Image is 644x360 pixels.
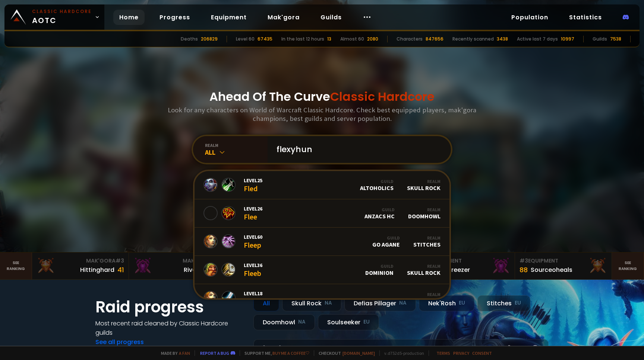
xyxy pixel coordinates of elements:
[515,299,521,307] small: EU
[520,257,607,265] div: Equipment
[360,179,394,192] div: Altoholics
[205,10,253,25] a: Equipment
[520,265,528,275] div: 88
[244,205,262,212] span: Level 26
[200,350,229,356] a: Report a bug
[258,36,272,42] div: 67435
[129,253,225,279] a: Mak'Gora#2Rivench100
[32,8,92,15] small: Classic Hardcore
[517,36,558,42] div: Active last 7 days
[205,142,268,148] div: realm
[426,36,443,42] div: 847656
[113,10,145,25] a: Home
[244,262,262,269] span: Level 36
[195,256,449,284] a: Level36FleebGuildDOMINIONRealmSkull Rock
[80,265,114,274] div: Hittinghard
[520,257,528,264] span: # 3
[195,199,449,228] a: Level26FleeGuildAnzacs HCRealmDoomhowl
[330,88,435,105] span: Classic Hardcore
[452,36,494,42] div: Recently scanned
[395,292,441,297] div: Realm
[253,295,279,311] div: All
[610,36,621,42] div: 7538
[434,265,470,274] div: Notafreezer
[453,350,469,356] a: Privacy
[325,299,332,307] small: NA
[209,88,435,106] h1: Ahead Of The Curve
[344,295,416,311] div: Defias Pillager
[165,106,479,123] h3: Look for any characters on World of Warcraft Classic Hardcore. Check best equipped players, mak'g...
[413,235,441,241] div: Realm
[397,36,423,42] div: Characters
[205,148,268,157] div: All
[505,10,554,25] a: Population
[563,10,608,25] a: Statistics
[477,295,530,311] div: Stitches
[364,207,395,220] div: Anzacs HC
[272,136,442,163] input: Search a character...
[459,299,465,307] small: EU
[184,265,207,274] div: Rivench
[408,207,441,212] div: Realm
[116,257,124,264] span: # 3
[195,228,449,256] a: Level60FleepGuildGo AganeRealmStitches
[179,350,190,356] a: a fan
[365,263,394,276] div: DOMINION
[201,36,218,42] div: 206829
[244,177,262,184] span: Level 25
[399,299,407,307] small: NA
[195,171,449,199] a: Level25FledGuildAltoholicsRealmSkull Rock
[372,235,400,241] div: Guild
[365,263,394,269] div: Guild
[531,265,572,274] div: Sourceoheals
[244,290,262,297] span: Level 18
[262,10,306,25] a: Mak'gora
[372,235,400,248] div: Go Agane
[240,350,309,356] span: Support me,
[395,292,441,305] div: Defias Pillager
[318,314,379,330] div: Soulseeker
[272,350,309,356] a: Buy me a coffee
[419,253,515,279] a: #2Equipment88Notafreezer
[363,318,370,326] small: EU
[327,36,331,42] div: 13
[154,10,196,25] a: Progress
[32,253,129,279] a: Mak'Gora#3Hittinghard41
[407,263,441,276] div: Skull Rock
[244,234,262,250] div: Fleep
[408,207,441,220] div: Doomhowl
[181,36,198,42] div: Deaths
[37,257,124,265] div: Mak'Gora
[253,314,315,330] div: Doomhowl
[298,318,306,326] small: NA
[4,4,104,30] a: Classic HardcoreAOTC
[244,177,262,193] div: Fled
[95,338,144,346] a: See all progress
[32,8,92,26] span: AOTC
[195,284,449,312] a: Level18FleeaRealmDefias Pillager
[612,253,644,279] a: Seeranking
[244,290,262,306] div: Fleea
[95,295,244,319] h1: Raid progress
[244,205,262,221] div: Flee
[282,295,341,311] div: Skull Rock
[367,36,378,42] div: 2080
[314,350,375,356] span: Checkout
[407,179,441,192] div: Skull Rock
[423,257,510,265] div: Equipment
[436,350,450,356] a: Terms
[419,295,474,311] div: Nek'Rosh
[244,234,262,240] span: Level 60
[133,257,221,265] div: Mak'Gora
[315,10,348,25] a: Guilds
[281,36,324,42] div: In the last 12 hours
[497,36,508,42] div: 3438
[561,36,574,42] div: 10997
[340,36,364,42] div: Almost 60
[360,179,394,184] div: Guild
[157,350,190,356] span: Made by
[472,350,492,356] a: Consent
[253,339,549,359] a: [DATE]zgpetri on godDefias Pillager8 /90
[407,179,441,184] div: Realm
[342,350,375,356] a: [DOMAIN_NAME]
